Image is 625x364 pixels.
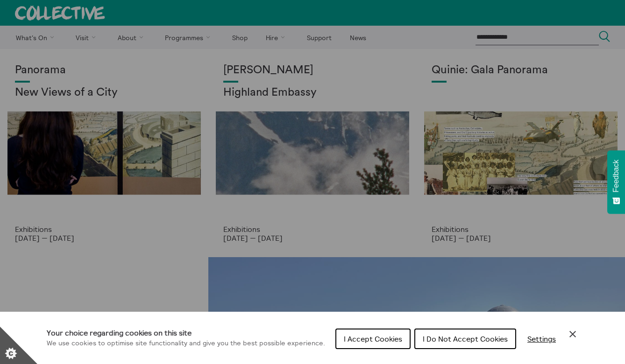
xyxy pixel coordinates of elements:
span: I Do Not Accept Cookies [423,334,508,343]
button: Close Cookie Control [567,329,578,340]
h1: Your choice regarding cookies on this site [47,327,325,338]
button: Settings [520,329,563,348]
span: Feedback [612,160,620,192]
button: Feedback - Show survey [607,150,625,214]
button: I Accept Cookies [335,329,411,349]
button: I Do Not Accept Cookies [414,329,516,349]
span: Settings [527,334,556,343]
p: We use cookies to optimise site functionality and give you the best possible experience. [47,338,325,349]
span: I Accept Cookies [344,334,402,343]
